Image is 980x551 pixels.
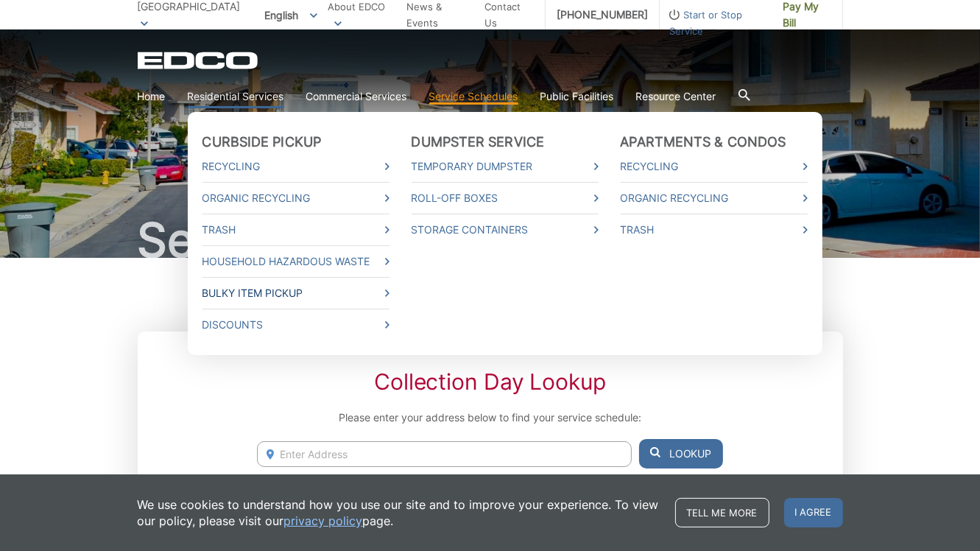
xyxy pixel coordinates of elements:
span: I agree [784,498,843,527]
a: Residential Services [188,88,284,105]
a: Resource Center [636,88,716,105]
h2: Collection Day Lookup [257,368,722,395]
a: Bulky Item Pickup [202,285,389,301]
input: Enter Address [257,441,631,467]
a: Roll-Off Boxes [412,190,599,206]
button: Lookup [639,439,723,468]
a: Recycling [202,158,389,175]
a: Recycling [621,158,808,175]
a: Service Schedules [429,88,518,105]
a: Commercial Services [306,88,407,105]
p: We use cookies to understand how you use our site and to improve your experience. To view our pol... [138,496,660,529]
a: Organic Recycling [621,190,808,206]
a: Temporary Dumpster [412,158,599,175]
a: Discounts [202,317,389,333]
a: Curbside Pickup [202,134,322,150]
a: Trash [202,222,389,238]
a: Trash [621,222,808,238]
a: Tell me more [675,498,769,527]
a: Home [138,88,166,105]
h1: Service Schedules [138,217,843,264]
a: Dumpster Service [412,134,545,150]
p: Please enter your address below to find your service schedule: [257,410,722,426]
a: privacy policy [284,513,363,529]
a: Storage Containers [412,222,599,238]
a: Public Facilities [540,88,614,105]
a: Household Hazardous Waste [202,253,389,270]
a: Organic Recycling [202,190,389,206]
a: Apartments & Condos [621,134,786,150]
a: EDCD logo. Return to the homepage. [138,52,260,69]
span: English [254,3,328,27]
